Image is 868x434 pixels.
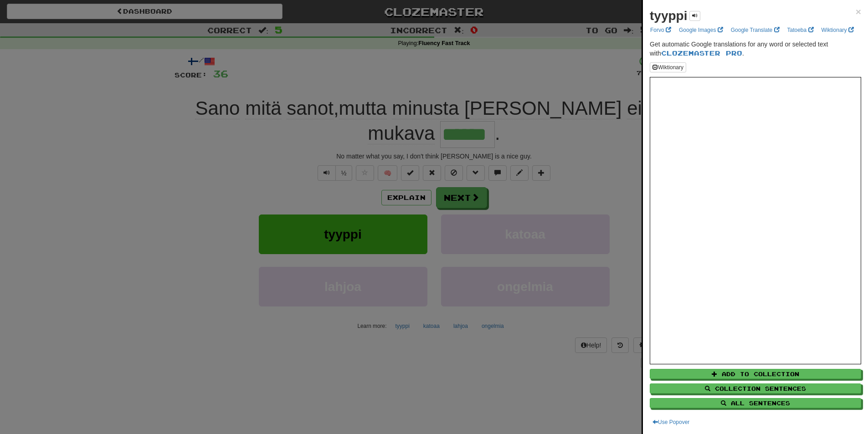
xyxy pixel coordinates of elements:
[650,398,861,408] button: All Sentences
[661,49,742,57] a: Clozemaster Pro
[856,6,861,17] span: ×
[676,25,726,35] a: Google Images
[819,25,857,35] a: Wiktionary
[650,9,687,23] strong: tyyppi
[785,25,817,35] a: Tatoeba
[647,25,674,35] a: Forvo
[650,62,686,72] button: Wiktionary
[650,40,861,58] p: Get automatic Google translations for any word or selected text with .
[650,369,861,379] button: Add to Collection
[650,383,861,393] button: Collection Sentences
[728,25,782,35] a: Google Translate
[650,417,692,427] button: Use Popover
[856,7,861,16] button: Close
